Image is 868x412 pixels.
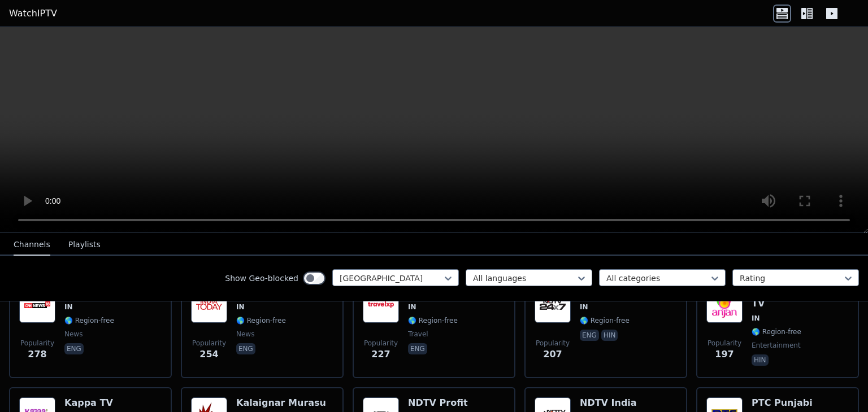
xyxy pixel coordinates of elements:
span: Popularity [708,339,741,348]
img: Travelxp [363,287,399,323]
span: Popularity [20,339,54,348]
span: Popularity [192,339,226,348]
button: Playlists [68,234,101,256]
h6: Kalaignar Murasu [236,397,326,409]
span: 🌎 Region-free [236,316,286,325]
h6: NDTV India [580,397,637,409]
img: India Today [191,287,227,323]
p: eng [580,330,599,341]
span: 227 [371,348,390,361]
span: news [236,330,254,339]
span: travel [408,330,428,339]
span: 278 [28,348,46,361]
span: Popularity [364,339,398,348]
span: 🌎 Region-free [408,316,458,325]
span: IN [408,303,416,312]
h6: Kappa TV [64,397,114,409]
span: 🌎 Region-free [752,327,801,336]
span: 197 [715,348,734,361]
span: IN [236,303,245,312]
p: eng [64,343,84,354]
img: Anjan TV [706,287,743,323]
h6: NDTV Profit [408,397,468,409]
span: IN [752,314,760,323]
span: 207 [543,348,562,361]
label: Show Geo-blocked [225,273,298,284]
p: eng [236,343,255,354]
span: entertainment [752,341,801,350]
span: news [64,330,83,339]
span: 254 [199,348,218,361]
span: 🌎 Region-free [64,316,114,325]
p: hin [752,354,769,366]
img: NDTV 24x7 [535,287,571,323]
span: 🌎 Region-free [580,316,630,325]
span: IN [580,303,588,312]
img: CNN News 18 [19,287,55,323]
span: Popularity [536,339,570,348]
p: hin [601,330,618,341]
button: Channels [14,234,50,256]
a: WatchIPTV [9,7,57,20]
p: eng [408,343,427,354]
h6: PTC Punjabi [752,397,813,409]
span: IN [64,303,73,312]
